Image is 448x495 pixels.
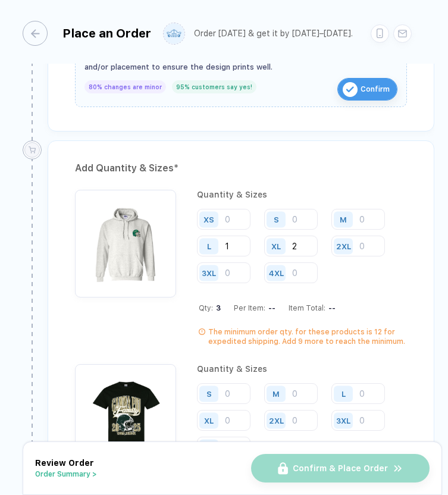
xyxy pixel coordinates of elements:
[81,370,170,459] img: b6353a0d-56d4-4ccd-a676-2002d829f5a5_nt_front_1758639084622.jpg
[274,215,279,224] div: S
[340,215,347,224] div: M
[337,78,397,101] button: iconConfirm
[325,303,336,312] div: --
[213,303,221,312] span: 3
[361,80,390,99] span: Confirm
[272,389,280,398] div: M
[199,303,221,312] div: Qty:
[62,26,151,40] div: Place an Order
[197,190,407,199] div: Quantity & Sizes
[75,159,407,178] div: Add Quantity & Sizes
[336,416,350,425] div: 3XL
[207,242,211,250] div: L
[194,29,353,39] div: Order [DATE] & get it by [DATE]–[DATE].
[84,80,166,93] div: 80% changes are minor
[197,364,407,374] div: Quantity & Sizes
[271,242,281,250] div: XL
[343,82,358,97] img: icon
[265,303,275,312] div: --
[203,215,214,224] div: XS
[172,80,256,93] div: 95% customers say yes!
[269,416,284,425] div: 2XL
[208,327,407,346] div: The minimum order qty. for these products is 12 for expedited shipping. Add 9 more to reach the m...
[81,196,170,285] img: 27c3784b-2c5e-43be-9bce-7dabf33cf67c_nt_front_1758558658657.jpg
[206,389,212,398] div: S
[35,458,94,468] span: Review Order
[35,470,97,478] button: Order Summary >
[289,303,336,312] div: Item Total:
[202,268,216,277] div: 3XL
[336,242,351,250] div: 2XL
[234,303,275,312] div: Per Item:
[204,416,214,425] div: XL
[269,268,284,277] div: 4XL
[342,389,346,398] div: L
[164,23,184,44] img: user profile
